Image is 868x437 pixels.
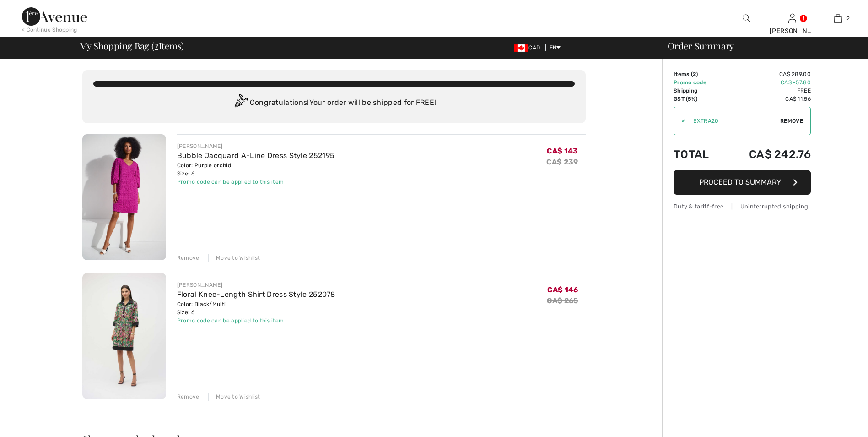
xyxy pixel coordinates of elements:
[674,170,811,195] button: Proceed to Summary
[780,117,803,125] span: Remove
[154,39,159,51] span: 2
[82,134,166,260] img: Bubble Jacquard A-Line Dress Style 252195
[723,70,811,78] td: CA$ 289.00
[674,78,723,87] td: Promo code
[208,254,260,262] div: Move to Wishlist
[723,78,811,87] td: CA$ -57.80
[547,285,578,294] span: CA$ 146
[22,26,77,34] div: < Continue Shopping
[177,161,334,178] div: Color: Purple orchid Size: 6
[177,300,335,317] div: Color: Black/Multi Size: 6
[177,317,335,325] div: Promo code can be applied to this item
[723,139,811,170] td: CA$ 242.76
[177,281,335,289] div: [PERSON_NAME]
[686,107,780,135] input: Promo code
[547,296,578,305] s: CA$ 265
[177,178,334,186] div: Promo code can be applied to this item
[177,142,334,150] div: [PERSON_NAME]
[674,95,723,103] td: GST (5%)
[177,151,334,160] a: Bubble Jacquard A-Line Dress Style 252195
[834,13,842,24] img: My Bag
[514,44,528,52] img: Canadian Dollar
[846,14,850,22] span: 2
[177,393,199,401] div: Remove
[699,178,781,186] span: Proceed to Summary
[514,44,544,51] span: CAD
[743,13,750,24] img: search the website
[815,13,860,24] a: 2
[674,202,811,211] div: Duty & tariff-free | Uninterrupted shipping
[82,273,166,399] img: Floral Knee-Length Shirt Dress Style 252078
[770,26,814,36] div: [PERSON_NAME]
[788,14,796,22] a: Sign In
[723,95,811,103] td: CA$ 11.56
[788,13,796,24] img: My Info
[657,41,863,50] div: Order Summary
[723,87,811,95] td: Free
[80,41,184,50] span: My Shopping Bag ( Items)
[674,87,723,95] td: Shipping
[674,117,686,125] div: ✔
[546,158,578,166] s: CA$ 239
[208,393,260,401] div: Move to Wishlist
[93,94,575,112] div: Congratulations! Your order will be shipped for FREE!
[232,94,250,112] img: Congratulation2.svg
[22,7,87,26] img: 1ère Avenue
[177,254,199,262] div: Remove
[674,70,723,78] td: Items ( )
[674,139,723,170] td: Total
[693,71,696,77] span: 2
[547,147,578,155] span: CA$ 143
[550,44,561,51] span: EN
[177,290,335,299] a: Floral Knee-Length Shirt Dress Style 252078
